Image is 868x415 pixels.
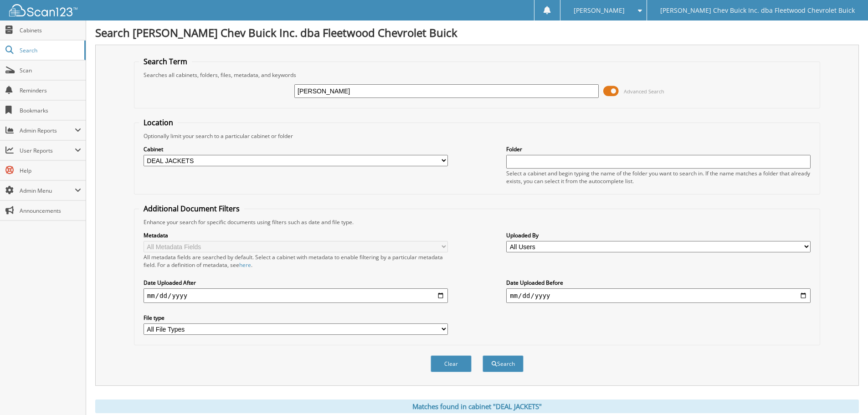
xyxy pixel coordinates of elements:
[20,26,81,34] span: Cabinets
[9,4,77,16] img: scan123-logo-white.svg
[483,355,524,372] button: Search
[20,147,75,154] span: User Reports
[144,288,448,303] input: start
[20,207,81,215] span: Announcements
[506,279,811,287] label: Date Uploaded Before
[144,253,448,269] div: All metadata fields are searched by default. Select a cabinet with metadata to enable filtering b...
[139,56,192,67] legend: Search Term
[20,46,80,54] span: Search
[20,167,81,174] span: Help
[431,355,472,372] button: Clear
[144,279,448,287] label: Date Uploaded After
[95,25,859,40] h1: Search [PERSON_NAME] Chev Buick Inc. dba Fleetwood Chevrolet Buick
[624,88,664,95] span: Advanced Search
[139,218,815,226] div: Enhance your search for specific documents using filters such as date and file type.
[20,87,81,94] span: Reminders
[144,145,448,153] label: Cabinet
[144,231,448,239] label: Metadata
[20,187,75,195] span: Admin Menu
[506,169,811,185] div: Select a cabinet and begin typing the name of the folder you want to search in. If the name match...
[144,314,448,322] label: File type
[139,204,244,214] legend: Additional Document Filters
[506,231,811,239] label: Uploaded By
[239,261,251,269] a: here
[139,71,815,79] div: Searches all cabinets, folders, files, metadata, and keywords
[506,288,811,303] input: end
[95,400,859,413] div: Matches found in cabinet "DEAL JACKETS"
[660,8,855,13] span: [PERSON_NAME] Chev Buick Inc. dba Fleetwood Chevrolet Buick
[20,107,81,114] span: Bookmarks
[20,127,75,134] span: Admin Reports
[139,132,815,140] div: Optionally limit your search to a particular cabinet or folder
[506,145,811,153] label: Folder
[139,118,178,128] legend: Location
[20,67,81,74] span: Scan
[574,8,625,13] span: [PERSON_NAME]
